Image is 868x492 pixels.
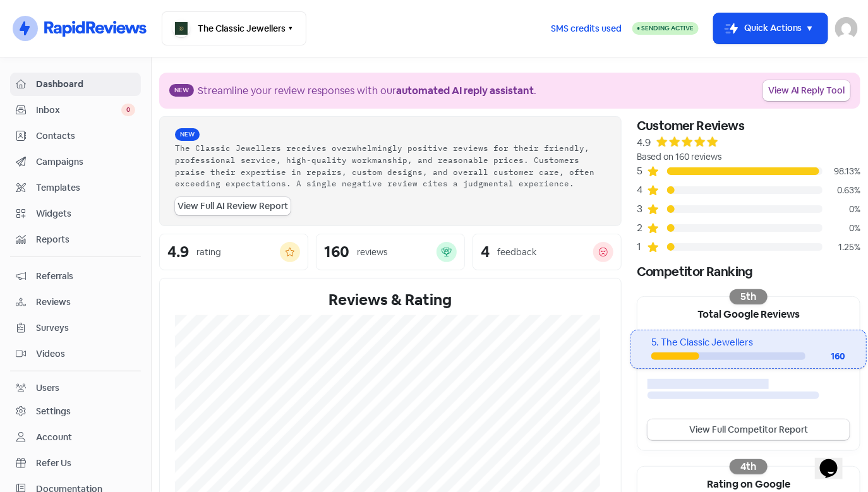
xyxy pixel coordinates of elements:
a: Sending Active [632,21,699,36]
div: Streamline your review responses with our . [198,83,536,99]
span: Videos [36,347,135,361]
span: Dashboard [36,78,135,91]
span: Widgets [36,207,135,220]
span: SMS credits used [551,22,622,35]
a: Referrals [10,265,141,288]
a: Videos [10,342,141,366]
div: Reviews & Rating [175,289,606,311]
span: New [169,84,194,97]
span: Contacts [36,129,135,143]
div: 5th [730,289,768,304]
div: Based on 160 reviews [637,150,860,164]
button: The Classic Jewellers [162,11,306,45]
div: 4 [637,183,647,198]
div: reviews [357,246,387,259]
a: Reviews [10,291,141,314]
span: Surveys [36,321,135,335]
span: 0 [121,104,135,116]
a: Refer Us [10,452,141,475]
a: Templates [10,176,141,200]
a: Settings [10,400,141,423]
a: 160reviews [316,234,465,270]
a: 4.9rating [159,234,308,270]
div: Competitor Ranking [637,262,860,281]
span: Refer Us [36,457,135,470]
div: 1 [637,239,647,255]
a: View Full AI Review Report [175,197,291,215]
a: SMS credits used [540,21,632,34]
div: 5. The Classic Jewellers [651,335,845,350]
div: 160 [324,244,349,260]
img: User [835,17,858,40]
iframe: chat widget [815,441,855,479]
div: rating [196,246,221,259]
div: 5 [637,164,647,179]
div: 4th [730,459,768,474]
b: automated AI reply assistant [396,84,534,97]
div: 0% [823,222,860,235]
div: The Classic Jewellers receives overwhelmingly positive reviews for their friendly, professional s... [175,142,606,189]
a: 4feedback [473,234,622,270]
span: Templates [36,181,135,195]
div: Total Google Reviews [637,297,860,330]
div: 1.25% [823,241,860,254]
div: Account [36,431,72,444]
span: New [175,128,200,141]
div: 98.13% [823,165,860,178]
a: Users [10,376,141,400]
a: Contacts [10,124,141,148]
a: Inbox 0 [10,99,141,122]
span: Reviews [36,296,135,309]
div: 160 [805,350,845,363]
a: View AI Reply Tool [763,80,850,101]
a: Widgets [10,202,141,225]
span: Inbox [36,104,121,117]
a: Reports [10,228,141,251]
a: View Full Competitor Report [648,419,850,440]
span: Reports [36,233,135,246]
a: Account [10,426,141,449]
div: Users [36,381,59,395]
div: 0.63% [823,184,860,197]
span: Referrals [36,270,135,283]
div: Settings [36,405,71,418]
a: Campaigns [10,150,141,174]
div: 0% [823,203,860,216]
button: Quick Actions [714,13,828,44]
div: 2 [637,220,647,236]
span: Sending Active [641,24,694,32]
span: Campaigns [36,155,135,169]
div: feedback [497,246,536,259]
a: Dashboard [10,73,141,96]
div: 4 [481,244,490,260]
a: Surveys [10,316,141,340]
div: 3 [637,201,647,217]
div: 4.9 [167,244,189,260]
div: Customer Reviews [637,116,860,135]
div: 4.9 [637,135,651,150]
